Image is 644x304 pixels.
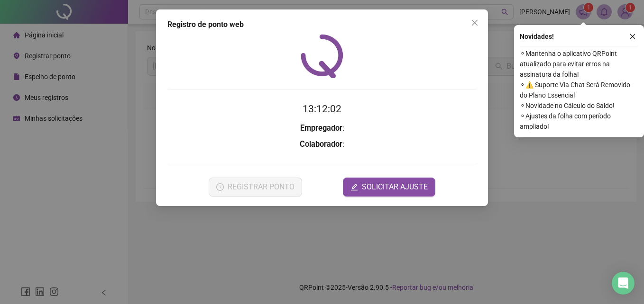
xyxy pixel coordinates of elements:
[520,48,638,80] span: ⚬ Mantenha o aplicativo QRPoint atualizado para evitar erros na assinatura da folha!
[362,181,428,193] span: SOLICITAR AJUSTE
[301,34,343,78] img: QRPoint
[167,122,477,134] h3: :
[350,183,358,191] span: edit
[167,19,477,30] div: Registro de ponto web
[520,111,638,132] span: ⚬ Ajustes da folha com período ampliado!
[612,272,635,295] div: Open Intercom Messenger
[343,178,435,197] button: editSOLICITAR AJUSTE
[520,80,638,100] span: ⚬ ⚠️ Suporte Via Chat Será Removido do Plano Essencial
[167,138,477,151] h3: :
[303,103,341,115] time: 13:12:02
[300,124,342,133] strong: Empregador
[520,31,554,42] span: Novidades !
[300,140,342,149] strong: Colaborador
[467,15,482,30] button: Close
[209,178,302,197] button: REGISTRAR PONTO
[520,100,638,111] span: ⚬ Novidade no Cálculo do Saldo!
[629,33,636,40] span: close
[471,19,478,27] span: close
